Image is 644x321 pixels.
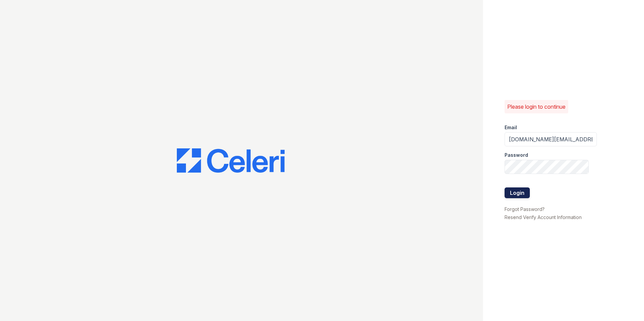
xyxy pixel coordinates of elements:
img: CE_Logo_Blue-a8612792a0a2168367f1c8372b55b34899dd931a85d93a1a3d3e32e68fde9ad4.png [177,148,285,173]
button: Login [505,187,530,198]
label: Email [505,124,517,131]
a: Resend Verify Account Information [505,214,582,220]
a: Forgot Password? [505,206,545,212]
p: Please login to continue [507,103,566,111]
label: Password [505,152,528,158]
